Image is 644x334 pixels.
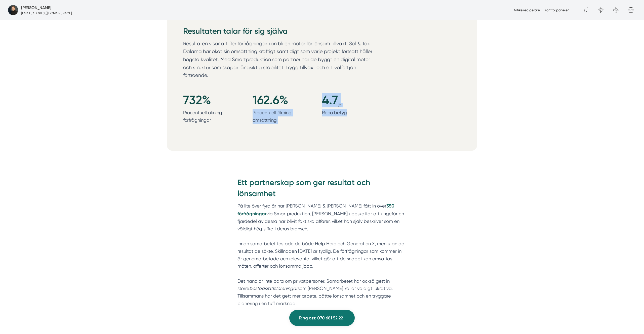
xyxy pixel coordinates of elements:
[8,5,18,15] img: foretagsbild-pa-smartproduktion-ett-foretag-i-dalarnas-lan-2023.jpg
[183,26,461,40] h2: Resultaten talar för sig själva
[322,109,367,116] p: Reco betyg
[183,40,376,82] p: Resultaten visar att fler förfrågningar kan bli en motor för lönsam tillväxt. Sol & Tak Dalarna h...
[21,11,72,16] p: [EMAIL_ADDRESS][DOMAIN_NAME]
[237,203,394,217] strong: 350 förfrågningar
[253,93,298,109] h4: %
[249,286,298,291] em: bostadsrättsföreningar
[289,310,355,326] a: Ring oss: 070 681 52 22
[299,315,343,321] span: Ring oss: 070 681 52 22
[183,93,202,107] span: 732
[338,103,342,107] div: /5
[183,109,228,124] p: Procentuell ökning förfrågningar
[237,202,407,315] p: På lite över fyra år har [PERSON_NAME] & [PERSON_NAME] fått in över via Smartproduktion. [PERSON_...
[514,8,540,12] a: Artikelredigerare
[322,93,338,107] span: 4.7
[237,177,407,202] h2: Ett partnerskap som ger resultat och lönsamhet
[21,5,51,11] h5: Super Administratör
[253,109,298,124] p: Procentuell ökning omsättning
[183,93,228,109] h4: %
[253,93,279,107] span: 162.6
[545,8,570,12] a: Kontrollpanelen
